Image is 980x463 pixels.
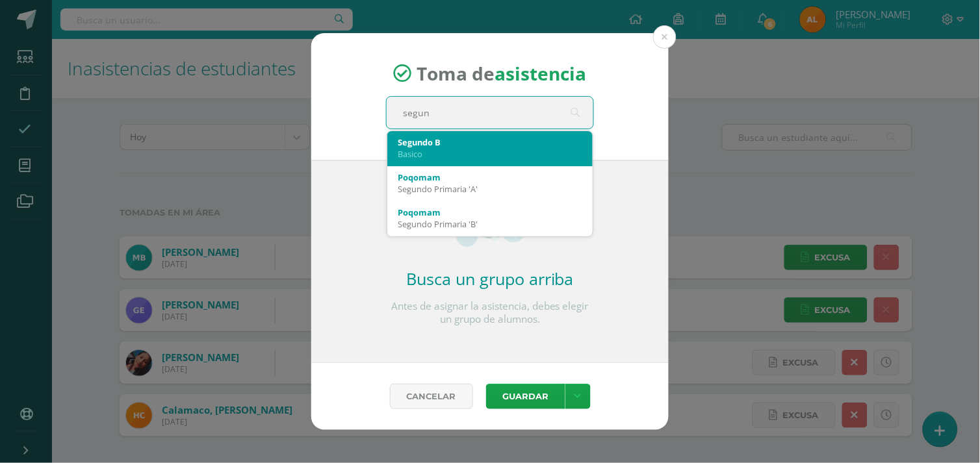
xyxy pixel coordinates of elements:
div: Segundo B [398,136,582,148]
p: Antes de asignar la asistencia, debes elegir un grupo de alumnos. [386,300,594,326]
div: Segundo Primaria 'A' [398,183,582,195]
span: Toma de [417,61,587,86]
strong: asistencia [495,61,587,86]
input: Busca un grado o sección aquí... [387,97,593,129]
button: Close (Esc) [653,25,677,49]
a: Cancelar [390,384,473,409]
div: Poqomam [398,206,582,218]
button: Guardar [486,384,565,409]
h2: Busca un grupo arriba [386,268,594,290]
div: Poqomam [398,171,582,183]
div: Segundo Primaria 'B' [398,218,582,230]
div: Basico [398,148,582,160]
